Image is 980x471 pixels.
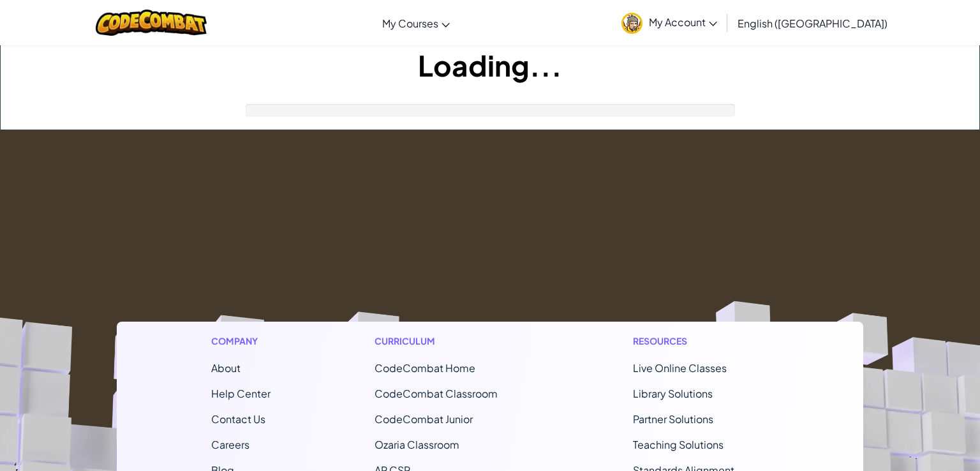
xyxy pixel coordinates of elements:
a: About [211,361,241,375]
a: Teaching Solutions [633,438,724,451]
a: Partner Solutions [633,412,713,426]
h1: Loading... [1,45,979,85]
a: English ([GEOGRAPHIC_DATA]) [731,6,894,40]
a: My Account [615,3,724,43]
a: Careers [211,438,249,451]
span: English ([GEOGRAPHIC_DATA]) [738,17,887,30]
h1: Company [211,334,271,348]
a: Live Online Classes [633,361,727,375]
span: Contact Us [211,412,265,426]
a: CodeCombat Classroom [375,387,498,400]
span: My Courses [382,17,438,30]
h1: Resources [633,334,769,348]
img: avatar [621,13,642,34]
a: Ozaria Classroom [375,438,459,451]
a: Help Center [211,387,271,400]
a: My Courses [376,6,456,40]
a: Library Solutions [633,387,713,400]
h1: Curriculum [375,334,529,348]
span: CodeCombat Home [375,361,475,375]
img: CodeCombat logo [96,10,207,36]
span: My Account [649,15,717,29]
a: CodeCombat Junior [375,412,473,426]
